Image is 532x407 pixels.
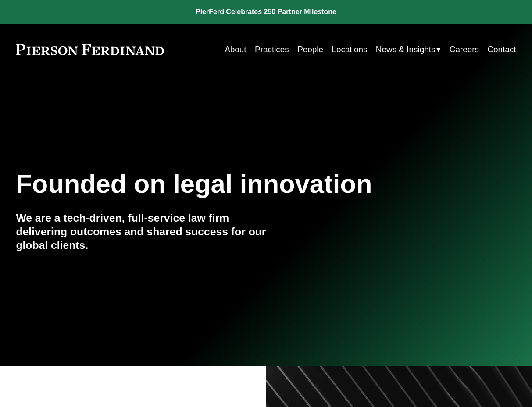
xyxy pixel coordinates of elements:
[487,41,516,58] a: Contact
[297,41,323,58] a: People
[332,41,367,58] a: Locations
[450,41,479,58] a: Careers
[225,41,246,58] a: About
[376,41,441,58] a: folder dropdown
[16,169,432,199] h1: Founded on legal innovation
[376,42,436,57] span: News & Insights
[16,211,266,252] h4: We are a tech-driven, full-service law firm delivering outcomes and shared success for our global...
[255,41,289,58] a: Practices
